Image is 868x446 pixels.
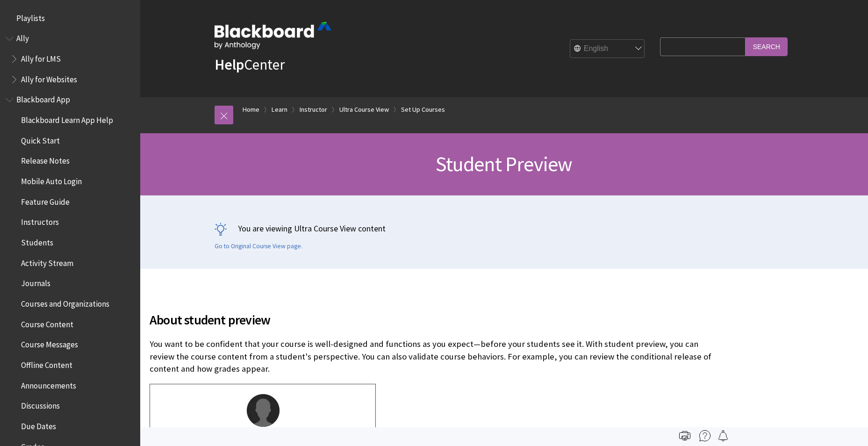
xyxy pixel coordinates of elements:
span: Course Content [21,317,73,329]
span: Students [21,235,53,247]
span: Announcements [21,378,76,390]
span: Quick Start [21,133,60,145]
a: HelpCenter [215,55,285,74]
img: More help [699,430,710,441]
span: Blackboard Learn App Help [21,112,113,125]
span: Ally for Websites [21,72,77,84]
span: Playlists [16,10,45,23]
span: Release Notes [21,153,70,166]
strong: Help [215,55,244,74]
span: Course Messages [21,337,78,350]
span: Ally for LMS [21,51,61,64]
img: Follow this page [717,430,729,441]
a: Instructor [300,104,327,115]
span: Due Dates [21,418,56,431]
p: You want to be confident that your course is well-designed and functions as you expect—before you... [150,338,720,375]
span: Courses and Organizations [21,296,109,309]
span: Offline Content [21,357,72,370]
p: You are viewing Ultra Course View content [215,223,794,234]
input: Search [746,37,788,56]
img: Blackboard by Anthology [215,22,331,49]
span: Mobile Auto Login [21,173,82,186]
span: Blackboard App [16,92,70,105]
span: About student preview [150,310,720,330]
span: Instructors [21,215,59,227]
a: Learn [272,104,287,115]
a: Ultra Course View [339,104,389,115]
span: Activity Stream [21,255,73,268]
span: Journals [21,276,50,288]
nav: Book outline for Playlists [6,10,135,26]
img: Print [679,430,690,441]
span: Ally [16,31,29,43]
a: Go to Original Course View page. [215,242,302,251]
nav: Book outline for Anthology Ally Help [6,31,135,87]
select: Site Language Selector [570,40,645,58]
span: Student Preview [436,151,572,177]
span: Feature Guide [21,194,70,207]
a: Home [243,104,259,115]
a: Set Up Courses [401,104,445,115]
span: Discussions [21,398,60,410]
